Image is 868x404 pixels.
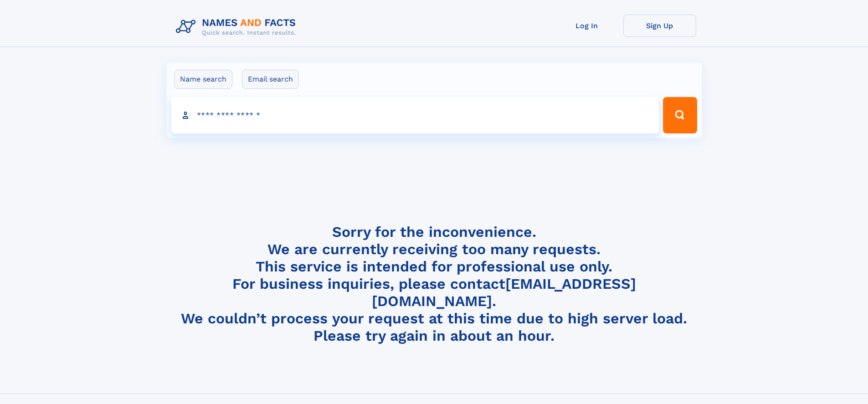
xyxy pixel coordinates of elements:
[623,15,696,37] a: Sign Up
[372,275,636,310] a: [EMAIL_ADDRESS][DOMAIN_NAME]
[171,97,659,133] input: search input
[174,70,232,89] label: Name search
[242,70,299,89] label: Email search
[663,97,697,133] button: Search Button
[172,223,696,345] h4: Sorry for the inconvenience. We are currently receiving too many requests. This service is intend...
[172,15,303,39] img: Logo Names and Facts
[550,15,623,37] a: Log In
